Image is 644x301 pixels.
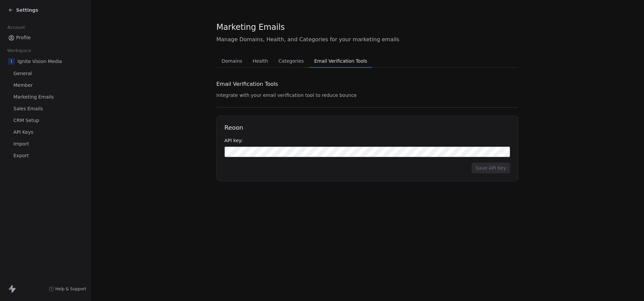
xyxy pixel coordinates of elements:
span: API Keys [13,129,33,136]
span: Settings [16,7,38,13]
div: API key: [224,137,510,144]
span: Marketing Emails [216,22,285,32]
span: Health [250,56,271,66]
span: CRM Setup [13,117,39,124]
span: Export [13,152,29,159]
span: Workspace [4,46,34,56]
a: Help & Support [49,286,86,292]
a: Import [5,138,85,149]
a: Settings [8,7,38,13]
span: Profile [16,34,31,41]
a: General [5,68,85,79]
span: Member [13,82,33,89]
h1: Reoon [224,124,510,132]
button: Save API Key [472,163,510,173]
a: Member [5,80,85,91]
span: Sales Emails [13,105,43,112]
span: General [13,70,32,77]
span: Categories [276,56,306,66]
span: Integrate with your email verification tool to reduce bounce [216,93,357,98]
span: Ignite Vision Media [17,58,62,65]
a: Export [5,150,85,161]
span: Email Verification Tools [216,80,278,88]
span: Import [13,140,29,147]
a: Marketing Emails [5,92,85,103]
span: Email Verification Tools [312,56,370,66]
span: Manage Domains, Health, and Categories for your marketing emails [216,36,518,44]
span: Domains [219,56,245,66]
span: Help & Support [55,286,86,292]
a: Sales Emails [5,103,85,114]
a: Profile [5,32,85,43]
a: API Keys [5,127,85,138]
span: Marketing Emails [13,94,54,101]
a: CRM Setup [5,115,85,126]
span: Account [4,22,28,33]
span: I [8,58,15,65]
